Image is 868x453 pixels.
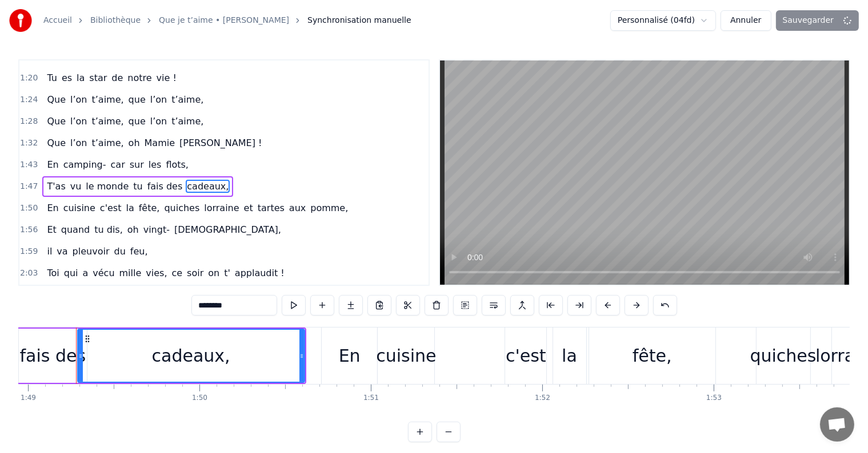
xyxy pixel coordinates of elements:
span: fais des [146,180,184,193]
span: T'as [46,180,66,193]
span: que [127,115,147,128]
span: l’on [69,136,88,149]
span: Mamie [143,136,176,149]
img: youka [9,9,32,32]
span: feu, [129,245,149,258]
span: 1:32 [20,137,38,149]
span: vingt- [142,223,171,236]
span: 1:43 [20,159,38,171]
span: t’aime, [170,115,205,128]
span: Et [46,223,57,236]
span: l’on [69,115,88,128]
span: car [110,158,126,171]
span: oh [126,223,140,236]
span: ce [171,266,184,280]
span: le monde [85,180,130,193]
a: Accueil [43,15,72,26]
span: cadeaux, [186,180,230,193]
span: [DEMOGRAPHIC_DATA], [173,223,282,236]
span: Toi [46,266,60,280]
button: Annuler [721,10,771,31]
span: lorraine [203,201,240,215]
span: vies, [145,266,168,280]
div: cuisine [376,343,436,369]
span: t’aime, [170,93,205,106]
span: 2:03 [20,268,38,279]
span: vie ! [155,71,178,84]
span: soir [186,266,205,280]
span: vu [69,180,83,193]
div: 1:51 [363,394,379,403]
a: Ouvrir le chat [820,407,854,442]
span: et [243,201,254,215]
span: pleuvoir [71,245,111,258]
span: la [125,201,135,215]
div: 1:52 [535,394,550,403]
span: la [75,71,86,84]
span: es [61,71,73,84]
div: 1:53 [706,394,722,403]
span: qui [63,266,79,280]
span: c'est [99,201,123,215]
span: tu dis, [93,223,124,236]
span: l’on [149,115,168,128]
div: fais des [20,343,86,369]
span: Que [46,115,67,128]
span: fête, [138,201,161,215]
span: du [113,245,127,258]
span: 1:59 [20,246,38,257]
span: quand [60,223,91,236]
span: tu [132,180,143,193]
div: la [562,343,577,369]
span: 1:20 [20,72,38,84]
span: t’aime, [91,115,125,128]
span: t' [223,266,231,280]
span: flots, [165,158,190,171]
span: oh [127,136,141,149]
div: En [339,343,361,369]
span: l’on [149,93,168,106]
div: 1:50 [192,394,207,403]
div: 1:49 [21,394,36,403]
span: 1:24 [20,94,38,106]
span: 1:56 [20,224,38,236]
div: quiches [750,343,817,369]
span: aux [288,201,307,215]
span: l’on [69,93,88,106]
span: camping- [62,158,107,171]
span: cuisine [62,201,97,215]
span: que [127,93,147,106]
span: 1:28 [20,116,38,127]
span: quiches [163,201,201,215]
span: applaudit ! [234,266,286,280]
div: c'est [506,343,546,369]
span: les [147,158,163,171]
span: [PERSON_NAME] ! [178,136,263,149]
span: vécu [91,266,115,280]
span: t’aime, [91,93,125,106]
span: on [207,266,221,280]
div: fête, [633,343,672,369]
span: a [82,266,90,280]
span: star [88,71,108,84]
span: En [46,201,59,215]
span: notre [126,71,153,84]
span: Que [46,93,67,106]
span: 1:47 [20,181,38,192]
span: il [46,245,53,258]
nav: breadcrumb [43,15,411,26]
div: cadeaux, [152,343,230,369]
span: sur [129,158,145,171]
span: Tu [46,71,58,84]
span: Que [46,136,67,149]
span: Synchronisation manuelle [307,15,411,26]
span: 1:50 [20,203,38,214]
span: va [55,245,69,258]
span: tartes [257,201,286,215]
a: Bibliothèque [90,15,141,26]
span: mille [118,266,143,280]
span: pomme, [309,201,349,215]
span: En [46,158,59,171]
span: t’aime, [91,136,125,149]
span: de [110,71,124,84]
